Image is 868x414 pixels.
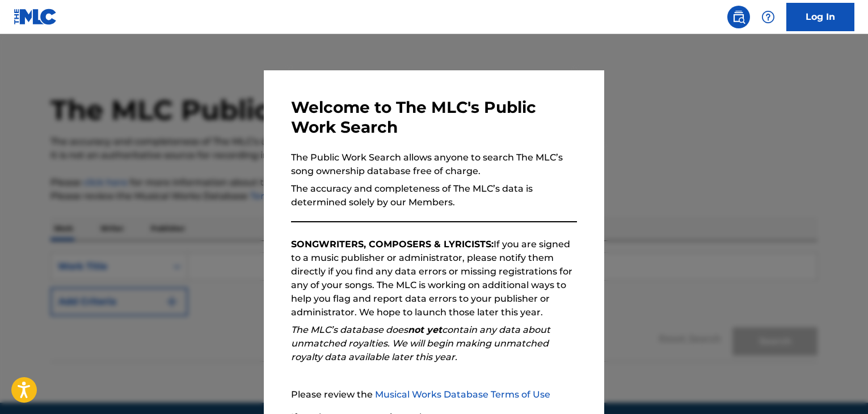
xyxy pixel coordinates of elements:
[732,10,745,24] img: search
[291,98,577,137] h3: Welcome to The MLC's Public Work Search
[786,3,854,31] a: Log In
[408,324,442,335] strong: not yet
[761,10,775,24] img: help
[375,389,550,400] a: Musical Works Database Terms of Use
[291,238,577,319] p: If you are signed to a music publisher or administrator, please notify them directly if you find ...
[291,239,494,250] strong: SONGWRITERS, COMPOSERS & LYRICISTS:
[757,6,779,28] div: Help
[291,324,550,362] em: The MLC’s database does contain any data about unmatched royalties. We will begin making unmatche...
[14,9,57,25] img: MLC Logo
[291,182,577,209] p: The accuracy and completeness of The MLC’s data is determined solely by our Members.
[727,6,750,28] a: Public Search
[291,151,577,178] p: The Public Work Search allows anyone to search The MLC’s song ownership database free of charge.
[291,388,577,402] p: Please review the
